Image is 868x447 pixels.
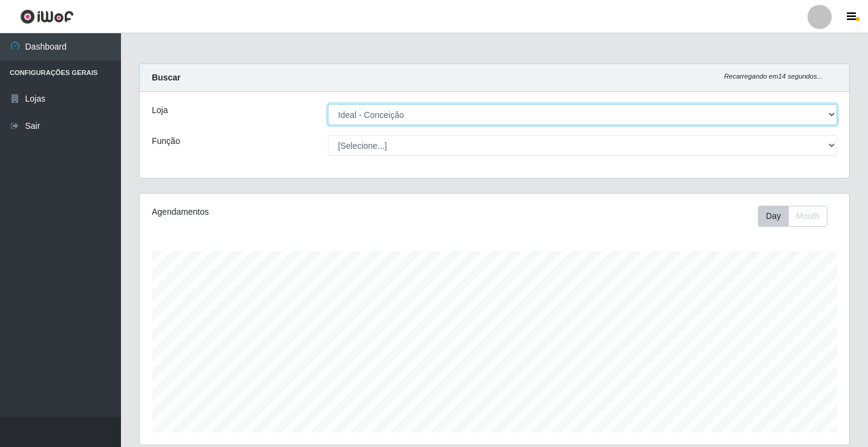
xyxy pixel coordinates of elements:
[758,206,827,227] div: First group
[152,104,168,117] label: Loja
[20,9,74,24] img: CoreUI Logo
[724,73,823,80] i: Recarregando em 14 segundos...
[758,206,789,227] button: Day
[788,206,827,227] button: Month
[758,206,837,227] div: Toolbar with button groups
[152,135,180,148] label: Função
[152,206,427,218] div: Agendamentos
[152,73,180,82] strong: Buscar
